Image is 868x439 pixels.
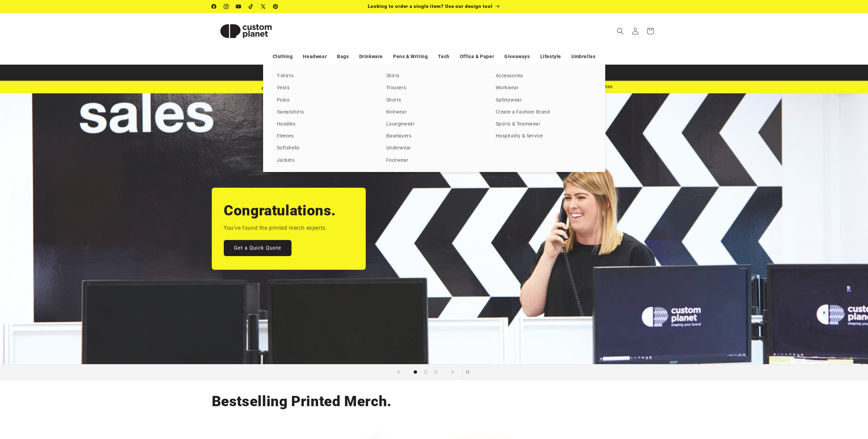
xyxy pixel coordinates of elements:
[212,16,280,46] img: Custom Planet
[303,51,327,63] a: Headwear
[386,144,482,153] a: Underwear
[277,132,373,141] a: Fleeces
[496,96,592,105] a: Safetywear
[496,108,592,117] a: Create a Fashion Brand
[212,392,392,411] h2: Bestselling Printed Merch.
[277,144,373,153] a: Softshells
[224,201,336,220] h2: Congratulations.
[277,71,373,81] a: T-shirts
[368,3,493,9] span: Looking to order a single item? Use our design tool
[496,71,592,81] a: Accessories
[277,108,373,117] a: Sweatshirts
[209,13,283,49] a: Custom Planet
[277,120,373,129] a: Hoodies
[386,132,482,141] a: Baselayers
[445,364,460,380] button: Next slide
[277,83,373,93] a: Vests
[359,51,383,63] a: Drinkware
[224,223,327,233] p: You've found the printed merch experts.
[337,51,349,63] a: Bags
[496,132,592,141] a: Hospitality & Service
[277,156,373,165] a: Jackets
[277,96,373,105] a: Polos
[496,83,592,93] a: Workwear
[386,71,482,81] a: Shirts
[462,364,477,380] button: Pause slideshow
[386,96,482,105] a: Shorts
[613,24,628,39] summary: Search
[410,367,420,377] button: Load slide 1 of 3
[504,51,530,63] a: Giveaways
[460,51,494,63] a: Office & Paper
[224,240,292,256] a: Get a Quick Quote
[431,367,441,377] button: Load slide 3 of 3
[273,51,293,63] a: Clothing
[386,156,482,165] a: Footwear
[496,120,592,129] a: Sports & Teamwear
[386,120,482,129] a: Loungewear
[391,364,406,380] button: Previous slide
[438,51,449,63] a: Tech
[393,51,428,63] a: Pens & Writing
[571,51,595,63] a: Umbrellas
[386,108,482,117] a: Knitwear
[540,51,561,63] a: Lifestyle
[420,367,431,377] button: Load slide 2 of 3
[386,83,482,93] a: Trousers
